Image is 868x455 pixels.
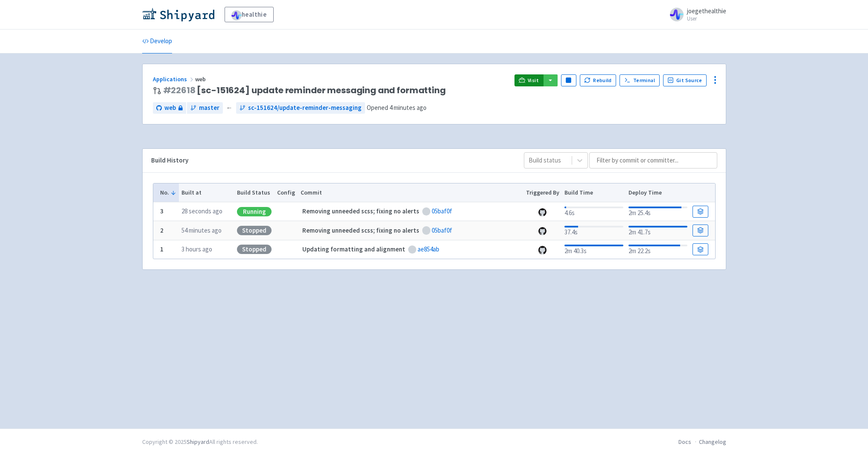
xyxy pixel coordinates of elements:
a: master [187,102,223,114]
button: Rebuild [580,74,617,86]
time: 4 minutes ago [389,103,427,112]
th: Commit [298,183,523,202]
span: sc-151624/update-reminder-messaging [248,103,362,113]
div: 2m 25.4s [628,205,687,218]
div: Build History [151,156,510,165]
time: 28 seconds ago [181,207,222,215]
input: Filter by commit or committer... [589,152,717,168]
b: 2 [160,226,164,234]
div: 2m 22.2s [628,243,687,256]
th: Built at [179,183,234,202]
div: 2m 41.7s [628,224,687,237]
a: Build Details [693,225,708,236]
a: Visit [514,74,544,86]
span: web [164,103,176,113]
a: Changelog [699,438,726,446]
strong: Removing unneeded scss; fixing no alerts [302,226,419,234]
a: Shipyard [187,438,209,446]
th: Deploy Time [626,183,690,202]
span: web [195,75,207,83]
small: User [687,16,726,21]
span: Visit [528,77,539,84]
a: #22618 [163,84,196,96]
div: Stopped [237,226,272,235]
b: 1 [160,245,164,253]
div: Copyright © 2025 All rights reserved. [142,437,258,446]
time: 3 hours ago [181,245,212,253]
button: Pause [561,74,576,86]
a: web [153,102,186,114]
a: Build Details [693,243,708,255]
th: Build Time [562,183,626,202]
a: Terminal [620,74,659,86]
strong: Removing unneeded scss; fixing no alerts [302,207,419,215]
a: Git Source [663,74,707,86]
button: No. [160,188,176,197]
a: Build Details [693,206,708,218]
th: Build Status [234,183,275,202]
time: 54 minutes ago [181,226,222,234]
div: Running [237,207,272,216]
th: Triggered By [523,183,562,202]
a: joegethealthie User [665,8,726,21]
b: 3 [160,207,164,215]
div: Stopped [237,245,272,254]
span: joegethealthie [687,7,726,15]
img: Shipyard logo [142,8,214,21]
a: 05baf0f [432,207,452,215]
a: sc-151624/update-reminder-messaging [236,102,365,114]
th: Config [275,183,298,202]
div: 4.6s [564,205,623,218]
a: Develop [142,30,172,53]
span: ← [226,103,233,113]
span: Opened [367,103,427,112]
a: healthie [225,7,274,22]
span: master [199,103,219,113]
a: 05baf0f [432,226,452,234]
strong: Updating formatting and alignment [302,245,405,253]
a: Applications [153,75,195,83]
div: 2m 40.3s [564,243,623,256]
a: ae854ab [418,245,439,253]
a: Docs [678,438,691,446]
span: [sc-151624] update reminder messaging and formatting [163,86,446,95]
div: 37.4s [564,224,623,237]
